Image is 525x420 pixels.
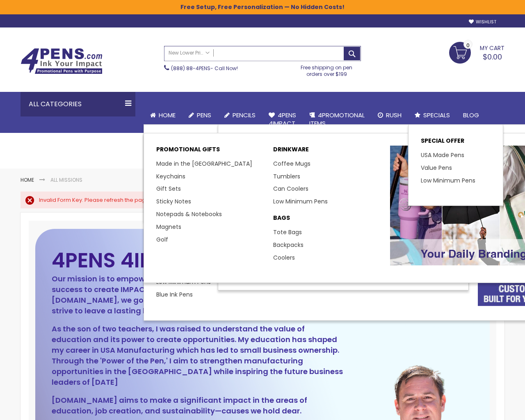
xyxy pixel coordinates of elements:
[273,197,328,205] a: Low Minimum Pens
[156,185,181,193] a: Gift Sets
[423,111,450,119] span: Specials
[156,172,185,180] a: Keychains
[52,253,344,267] h2: 4PENS 4IMPACT
[269,111,296,128] span: 4Pens 4impact
[169,50,210,56] span: New Lower Prices
[21,48,103,74] img: 4Pens Custom Pens and Promotional Products
[159,111,176,119] span: Home
[156,197,191,205] a: Sticky Notes
[386,111,402,119] span: Rush
[273,214,382,226] a: BAGS
[50,176,82,183] strong: All Missions
[273,185,308,193] a: Can Coolers
[21,176,34,183] a: Home
[449,42,504,62] a: $0.00 0
[421,176,475,185] a: Low Minimum Pens
[156,223,181,231] a: Magnets
[52,395,344,416] p: [DOMAIN_NAME] aims to make a significant impact in the areas of education, job creation, and sust...
[171,65,238,72] span: - Call Now!
[273,253,295,262] a: Coolers
[273,241,304,249] a: Backpacks
[483,52,502,62] span: $0.00
[21,92,135,116] div: All Categories
[303,106,371,133] a: 4PROMOTIONALITEMS
[218,106,262,124] a: Pencils
[182,106,218,124] a: Pens
[273,160,310,168] a: Coffee Mugs
[171,65,210,72] a: (888) 88-4PENS
[421,137,491,149] p: SPECIAL OFFER
[463,111,479,119] span: Blog
[421,151,464,159] a: USA Made Pens
[371,106,408,124] a: Rush
[52,324,344,388] p: As the son of two teachers, I was raised to understand the value of education and its power to cr...
[273,146,382,157] a: DRINKWARE
[469,19,496,25] a: Wishlist
[156,210,222,218] a: Notepads & Notebooks
[156,146,265,157] p: Promotional Gifts
[309,111,365,128] span: 4PROMOTIONAL ITEMS
[52,274,344,316] p: Our mission is to empower and support small businesses, driving their success to create IMPACTful...
[273,228,302,236] a: Tote Bags
[144,106,182,124] a: Home
[273,172,300,180] a: Tumblers
[466,41,470,49] span: 0
[457,106,486,124] a: Blog
[233,111,256,119] span: Pencils
[156,160,252,168] a: Made in the [GEOGRAPHIC_DATA]
[39,196,496,204] div: Invalid Form Key. Please refresh the page.
[156,290,193,299] a: Blue Ink Pens
[421,164,452,172] a: Value Pens
[156,235,168,244] a: Golf
[292,61,361,78] div: Free shipping on pen orders over $199
[262,106,303,133] a: 4Pens4impact
[164,46,214,60] a: New Lower Prices
[197,111,211,119] span: Pens
[408,106,457,124] a: Specials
